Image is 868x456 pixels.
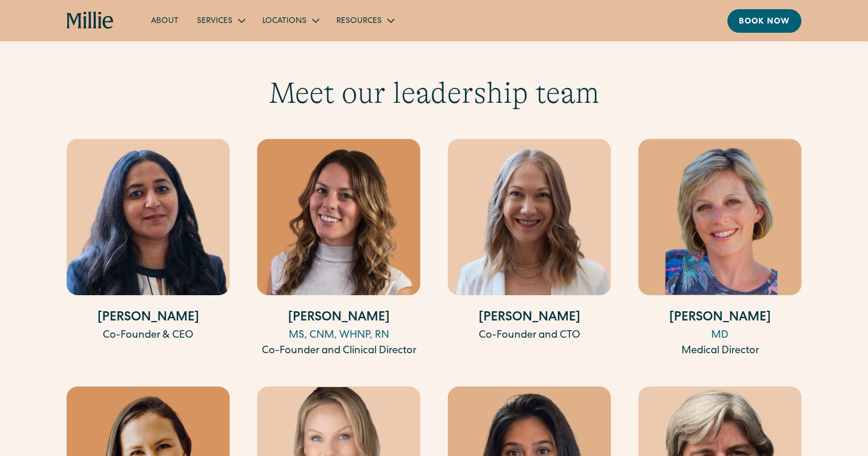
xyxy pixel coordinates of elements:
div: Locations [253,11,327,30]
a: home [67,11,114,30]
div: Resources [327,11,402,30]
div: Resources [336,16,382,28]
div: Co-Founder & CEO [67,328,230,343]
div: Locations [262,16,307,28]
h3: Meet our leadership team [67,75,801,111]
div: Services [197,16,232,28]
div: MD [638,328,801,343]
h4: [PERSON_NAME] [67,309,230,328]
h4: [PERSON_NAME] [638,309,801,328]
a: Book now [727,9,801,33]
h4: [PERSON_NAME] [257,309,420,328]
div: Book now [739,16,790,28]
div: Services [188,11,253,30]
div: Co-Founder and CTO [448,328,611,343]
a: About [142,11,188,30]
div: MS, CNM, WHNP, RN [257,328,420,343]
div: Co-Founder and Clinical Director [257,343,420,359]
div: Medical Director [638,343,801,359]
h4: [PERSON_NAME] [448,309,611,328]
